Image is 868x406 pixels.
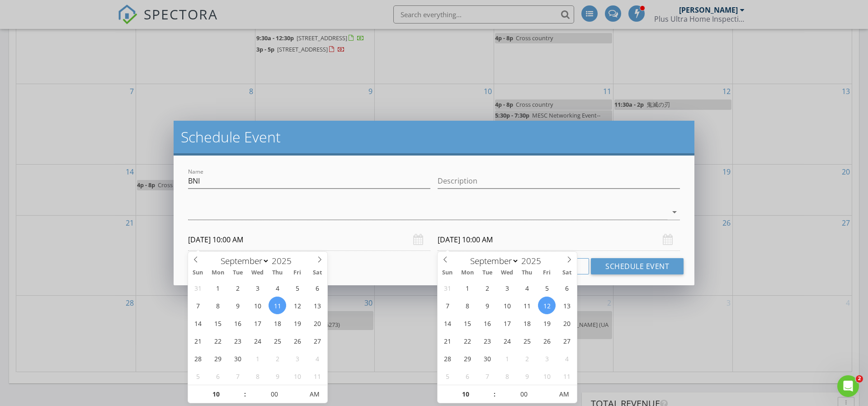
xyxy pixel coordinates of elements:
span: September 4, 2025 [269,279,286,297]
span: September 16, 2025 [478,314,496,332]
h2: Schedule Event [181,128,687,146]
span: September 19, 2025 [538,314,556,332]
span: September 24, 2025 [498,332,516,349]
span: October 11, 2025 [558,367,576,385]
span: October 6, 2025 [458,367,476,385]
span: October 1, 2025 [249,349,266,367]
span: October 2, 2025 [518,349,536,367]
span: Wed [497,270,517,276]
span: September 1, 2025 [458,279,476,297]
span: Tue [477,270,497,276]
span: October 9, 2025 [518,367,536,385]
span: September 18, 2025 [269,314,286,332]
span: September 27, 2025 [558,332,576,349]
span: 2 [856,375,863,382]
input: Select date [188,229,430,251]
span: September 23, 2025 [478,332,496,349]
span: September 15, 2025 [458,314,476,332]
span: September 2, 2025 [229,279,246,297]
span: September 20, 2025 [558,314,576,332]
span: Click to toggle [552,385,576,403]
span: September 12, 2025 [538,297,556,314]
span: October 4, 2025 [558,349,576,367]
span: September 11, 2025 [518,297,536,314]
span: September 19, 2025 [288,314,306,332]
input: Select date [438,229,680,251]
span: September 29, 2025 [458,349,476,367]
span: Fri [537,270,557,276]
span: September 11, 2025 [269,297,286,314]
span: October 6, 2025 [209,367,226,385]
span: October 9, 2025 [269,367,286,385]
span: October 10, 2025 [538,367,556,385]
span: October 2, 2025 [269,349,286,367]
span: Tue [228,270,248,276]
iframe: Intercom live chat [837,375,859,397]
span: September 21, 2025 [439,332,456,349]
span: September 28, 2025 [439,349,456,367]
span: Thu [517,270,537,276]
span: October 5, 2025 [189,367,207,385]
span: October 10, 2025 [288,367,306,385]
span: October 3, 2025 [538,349,556,367]
span: September 20, 2025 [308,314,326,332]
span: September 18, 2025 [518,314,536,332]
span: October 3, 2025 [288,349,306,367]
span: September 30, 2025 [229,349,246,367]
span: September 22, 2025 [458,332,476,349]
span: September 6, 2025 [308,279,326,297]
span: September 30, 2025 [478,349,496,367]
span: Fri [288,270,307,276]
span: September 25, 2025 [518,332,536,349]
span: September 12, 2025 [288,297,306,314]
span: Mon [458,270,477,276]
span: September 22, 2025 [209,332,226,349]
button: Schedule Event [591,258,684,274]
span: September 13, 2025 [308,297,326,314]
span: September 10, 2025 [498,297,516,314]
span: Sun [188,270,208,276]
span: October 7, 2025 [478,367,496,385]
span: September 7, 2025 [189,297,207,314]
span: September 3, 2025 [249,279,266,297]
span: September 14, 2025 [189,314,207,332]
span: September 26, 2025 [288,332,306,349]
span: September 17, 2025 [249,314,266,332]
span: September 8, 2025 [458,297,476,314]
span: September 23, 2025 [229,332,246,349]
span: September 25, 2025 [269,332,286,349]
span: October 1, 2025 [498,349,516,367]
span: Mon [208,270,228,276]
span: September 24, 2025 [249,332,266,349]
span: October 8, 2025 [498,367,516,385]
span: September 13, 2025 [558,297,576,314]
span: September 7, 2025 [439,297,456,314]
span: September 29, 2025 [209,349,226,367]
span: September 16, 2025 [229,314,246,332]
span: September 14, 2025 [439,314,456,332]
span: October 8, 2025 [249,367,266,385]
span: September 9, 2025 [478,297,496,314]
span: Click to toggle [302,385,327,403]
span: September 5, 2025 [288,279,306,297]
span: October 5, 2025 [439,367,456,385]
span: September 21, 2025 [189,332,207,349]
i: arrow_drop_down [669,207,680,217]
span: September 4, 2025 [518,279,536,297]
span: : [493,385,496,403]
span: September 3, 2025 [498,279,516,297]
span: : [244,385,246,403]
span: October 7, 2025 [229,367,246,385]
span: September 26, 2025 [538,332,556,349]
span: October 11, 2025 [308,367,326,385]
span: September 5, 2025 [538,279,556,297]
span: September 2, 2025 [478,279,496,297]
input: Year [519,255,549,267]
span: September 10, 2025 [249,297,266,314]
span: October 4, 2025 [308,349,326,367]
span: September 17, 2025 [498,314,516,332]
span: August 31, 2025 [439,279,456,297]
span: Thu [268,270,288,276]
span: Sat [557,270,577,276]
span: September 1, 2025 [209,279,226,297]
